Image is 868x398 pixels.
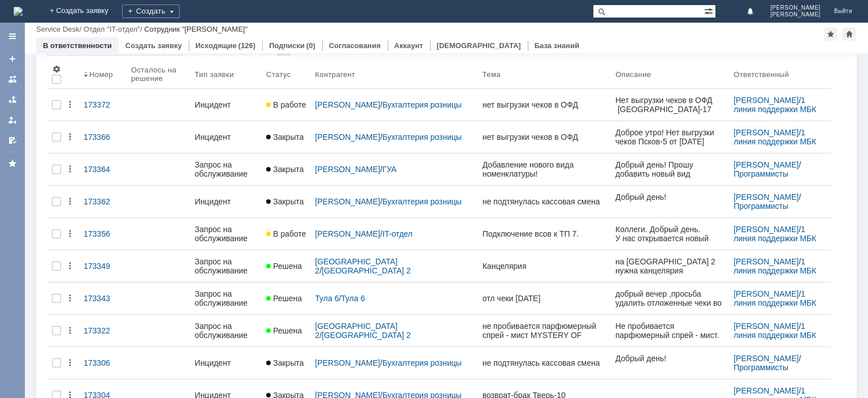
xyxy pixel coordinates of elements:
[315,132,380,142] a: [PERSON_NAME]
[315,70,355,79] div: Контрагент
[144,25,248,33] div: Сотрудник "[PERSON_NAME]"
[478,60,611,89] th: Тема
[266,197,303,206] span: Закрыта
[734,354,798,363] a: [PERSON_NAME]
[315,100,380,109] a: [PERSON_NAME]
[79,352,127,374] a: 173306
[734,128,826,146] div: /
[190,283,262,314] a: Запрос на обслуживание
[315,165,474,174] div: /
[734,202,788,211] a: Программисты
[89,70,113,79] div: Номер
[84,100,122,109] div: 173372
[734,96,826,114] div: /
[734,128,816,146] a: 1 линия поддержки МБК
[483,70,501,79] div: Тема
[478,126,611,148] a: нет выгрузки чеков в ОФД
[66,262,75,271] div: Действия
[770,11,821,18] span: [PERSON_NAME]
[483,294,607,303] div: отл чеки [DATE]
[84,25,144,33] div: /
[315,100,474,109] div: /
[341,294,365,303] a: Тула 6
[734,322,798,331] a: [PERSON_NAME]
[483,358,607,367] div: не подтянулась кассовая смена
[195,160,258,178] div: Запрос на обслуживание
[266,326,302,335] span: Решена
[3,70,21,88] a: Заявки на командах
[478,153,611,185] a: Добавление нового вида номенклатуры!
[478,315,611,346] a: не пробивается парфюмерный спрей - мист MYSTERY OF PASSION
[66,358,75,367] div: Действия
[262,319,310,342] a: Решена
[734,160,826,178] div: /
[195,100,258,109] div: Инцидент
[79,287,127,310] a: 173343
[79,126,127,148] a: 173366
[195,132,258,142] div: Инцидент
[266,70,290,79] div: Статус
[195,225,258,243] div: Запрос на обслуживание
[14,7,23,16] a: Перейти на домашнюю страницу
[315,294,474,303] div: /
[315,257,474,275] div: /
[734,192,826,211] div: /
[734,322,826,340] div: /
[266,165,303,174] span: Закрыта
[734,363,788,372] a: Программисты
[322,331,410,340] a: [GEOGRAPHIC_DATA] 2
[315,358,380,367] a: [PERSON_NAME]
[262,158,310,181] a: Закрыта
[266,262,302,271] span: Решена
[734,322,816,340] a: 1 линия поддержки МБК
[190,190,262,213] a: Инцидент
[266,229,306,238] span: В работе
[729,60,831,89] th: Ответственный
[483,322,607,340] div: не пробивается парфюмерный спрей - мист MYSTERY OF PASSION
[478,190,611,213] a: не подтянулась кассовая смена
[734,128,798,137] a: [PERSON_NAME]
[195,289,258,307] div: Запрос на обслуживание
[311,60,478,89] th: Контрагент
[84,197,122,206] div: 173362
[50,18,73,27] span: от 11.
[190,218,262,250] a: Запрос на обслуживание
[734,96,816,114] a: 1 линия поддержки МБК
[306,41,315,50] div: (0)
[190,352,262,374] a: Инцидент
[262,190,310,213] a: Закрыта
[734,70,789,79] div: Ответственный
[329,41,381,50] a: Согласования
[79,158,127,181] a: 173364
[66,294,75,303] div: Действия
[734,169,788,178] a: Программисты
[266,100,306,109] span: В работе
[3,111,21,129] a: Мои заявки
[315,294,339,303] a: Тула 6
[483,229,607,238] div: Подключение всов к ТП 7.
[262,287,310,310] a: Решена
[79,190,127,213] a: 173362
[483,160,607,178] div: Добавление нового вида номенклатуры!
[79,319,127,342] a: 173322
[315,322,474,340] div: /
[84,229,122,238] div: 173356
[262,93,310,116] a: В работе
[262,222,310,245] a: В работе
[383,132,462,142] a: Бухгалтерия розницы
[122,5,180,18] div: Создать
[383,100,462,109] a: Бухгалтерия розницы
[315,257,400,275] a: [GEOGRAPHIC_DATA] 2
[131,66,177,83] div: Осталось на решение
[437,41,521,50] a: [DEMOGRAPHIC_DATA]
[84,165,122,174] div: 173364
[824,27,837,41] div: Добавить в избранное
[734,225,798,234] a: [PERSON_NAME]
[315,229,380,238] a: [PERSON_NAME]
[195,257,258,275] div: Запрос на обслуживание
[269,41,305,50] a: Подписки
[383,165,397,174] a: ГУА
[266,132,303,142] span: Закрыта
[3,91,21,109] a: Заявки в моей ответственности
[535,41,579,50] a: База знаний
